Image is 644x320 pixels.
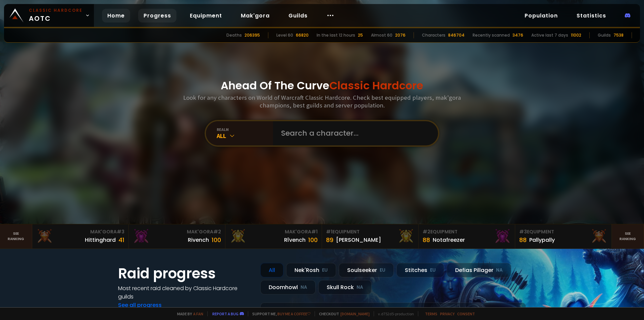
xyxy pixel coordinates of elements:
[225,224,322,248] a: Mak'Gora#1Rîvench100
[326,228,414,235] div: Equipment
[235,9,275,22] a: Mak'gora
[133,228,221,235] div: Mak'Gora
[326,235,333,244] div: 89
[284,236,306,244] div: Rîvench
[340,311,370,316] a: [DOMAIN_NAME]
[245,32,260,38] div: 206395
[226,32,242,38] div: Deaths
[138,9,176,22] a: Progress
[85,236,116,244] div: Hittinghard
[36,228,124,235] div: Mak'Gora
[118,301,162,309] a: See all progress
[473,32,510,38] div: Recently scanned
[519,235,527,244] div: 88
[173,311,203,316] span: Made by
[423,235,430,244] div: 88
[336,236,381,244] div: [PERSON_NAME]
[118,284,252,301] h4: Most recent raid cleaned by Classic Hardcore guilds
[217,132,273,140] div: All
[229,228,318,235] div: Mak'Gora
[221,78,423,94] h1: Ahead Of The Curve
[213,228,221,235] span: # 2
[193,311,203,316] a: a fan
[296,32,309,38] div: 66820
[29,7,83,24] span: AOTC
[102,9,130,22] a: Home
[529,236,555,244] div: Pallypally
[422,32,445,38] div: Characters
[339,263,394,277] div: Soulseeker
[425,311,437,316] a: Terms
[117,228,124,235] span: # 3
[184,9,227,22] a: Equipment
[212,311,238,316] a: Report a bug
[329,78,423,93] span: Classic Hardcore
[374,311,414,316] span: v. d752d5 - production
[515,224,612,248] a: #3Equipment88Pallypally
[129,224,225,248] a: Mak'Gora#2Rivench100
[188,236,209,244] div: Rivench
[612,224,644,248] a: Seeranking
[396,263,444,277] div: Stitches
[217,127,273,132] div: realm
[118,263,252,284] h1: Raid progress
[317,32,355,38] div: In the last 12 hours
[212,235,221,244] div: 100
[513,32,523,38] div: 3476
[395,32,406,38] div: 2076
[301,284,307,291] small: NA
[423,228,430,235] span: # 2
[180,94,464,109] h3: Look for any characters on World of Warcraft Classic Hardcore. Check best equipped players, mak'g...
[277,311,311,316] a: Buy me a coffee
[430,267,436,274] small: EU
[311,228,318,235] span: # 1
[277,121,430,145] input: Search a character...
[326,228,332,235] span: # 1
[371,32,392,38] div: Almost 60
[358,32,363,38] div: 25
[519,9,563,22] a: Population
[260,263,283,277] div: All
[571,9,611,22] a: Statistics
[260,280,316,294] div: Doomhowl
[440,311,454,316] a: Privacy
[322,224,419,248] a: #1Equipment89[PERSON_NAME]
[322,267,328,274] small: EU
[531,32,568,38] div: Active last 7 days
[286,263,336,277] div: Nek'Rosh
[496,267,503,274] small: NA
[276,32,293,38] div: Level 60
[4,4,94,27] a: Classic HardcoreAOTC
[283,9,313,22] a: Guilds
[519,228,607,235] div: Equipment
[29,7,83,13] small: Classic Hardcore
[433,236,465,244] div: Notafreezer
[447,263,511,277] div: Defias Pillager
[248,311,311,316] span: Support me,
[357,284,363,291] small: NA
[571,32,581,38] div: 11002
[308,235,318,244] div: 100
[315,311,370,316] span: Checkout
[118,235,124,244] div: 41
[380,267,385,274] small: EU
[448,32,465,38] div: 846704
[32,224,129,248] a: Mak'Gora#3Hittinghard41
[457,311,475,316] a: Consent
[419,224,515,248] a: #2Equipment88Notafreezer
[423,228,511,235] div: Equipment
[519,228,527,235] span: # 3
[613,32,624,38] div: 7538
[318,280,372,294] div: Skull Rock
[598,32,611,38] div: Guilds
